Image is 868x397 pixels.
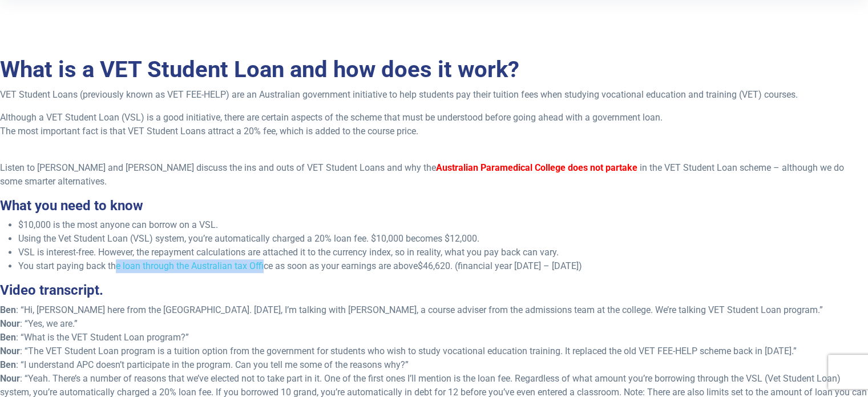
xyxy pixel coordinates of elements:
span: Australian Paramedical College does not partake [436,162,637,173]
li: You start paying back the loan through the Australian tax Office as soon as your earnings are above [18,259,868,273]
li: VSL is interest-free. However, the repayment calculations are attached it to the currency index, ... [18,246,868,259]
span: $46,620. (financial year [DATE] – [DATE]) [418,260,582,271]
li: $10,000 is the most anyone can borrow on a VSL. [18,218,868,232]
li: Using the Vet Student Loan (VSL) system, you’re automatically charged a 20% loan fee. $10,000 bec... [18,232,868,246]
